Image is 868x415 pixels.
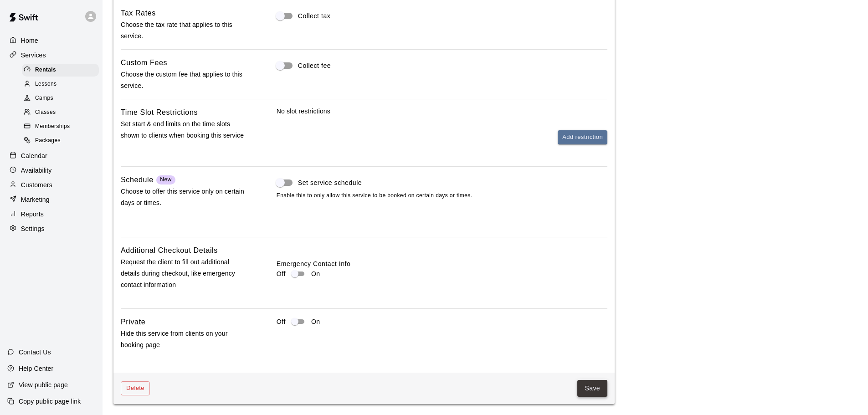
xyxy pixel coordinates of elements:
[7,48,95,62] a: Services
[7,193,95,206] a: Marketing
[277,191,607,200] span: Enable this to only allow this service to be booked on certain days or times.
[277,259,607,268] label: Emergency Contact Info
[22,63,103,77] a: Rentals
[311,317,320,327] p: On
[35,108,56,117] span: Classes
[22,106,103,120] a: Classes
[121,174,154,186] h6: Schedule
[7,222,95,236] a: Settings
[121,245,218,256] h6: Additional Checkout Details
[21,195,50,204] p: Marketing
[21,180,52,190] p: Customers
[577,380,607,397] button: Save
[298,178,362,188] span: Set service schedule
[19,380,68,389] p: View public page
[121,118,247,141] p: Set start & end limits on the time slots shown to clients when booking this service
[35,122,70,131] span: Memberships
[121,69,247,92] p: Choose the custom fee that applies to this service.
[35,94,53,103] span: Camps
[121,186,247,209] p: Choose to offer this service only on certain days or times.
[19,348,51,357] p: Contact Us
[21,224,45,233] p: Settings
[22,92,99,105] div: Camps
[21,51,46,60] p: Services
[160,176,171,183] span: New
[558,130,607,144] button: Add restriction
[7,164,95,177] a: Availability
[22,92,103,106] a: Camps
[121,19,247,42] p: Choose the tax rate that applies to this service.
[21,210,44,219] p: Reports
[7,149,95,163] a: Calendar
[35,136,61,145] span: Packages
[21,166,52,175] p: Availability
[22,120,99,133] div: Memberships
[7,207,95,221] a: Reports
[121,381,150,395] button: Delete
[35,66,56,75] span: Rentals
[22,106,99,119] div: Classes
[22,134,99,147] div: Packages
[311,269,320,279] p: On
[121,7,156,19] h6: Tax Rates
[7,34,95,47] a: Home
[277,317,286,327] p: Off
[7,178,95,192] a: Customers
[22,77,103,91] a: Lessons
[21,36,38,45] p: Home
[35,80,57,89] span: Lessons
[22,64,99,77] div: Rentals
[19,397,81,406] p: Copy public page link
[21,151,47,160] p: Calendar
[121,57,167,69] h6: Custom Fees
[121,107,198,118] h6: Time Slot Restrictions
[277,107,607,116] p: No slot restrictions
[298,61,331,71] span: Collect fee
[298,11,331,21] span: Collect tax
[121,328,247,351] p: Hide this service from clients on your booking page
[19,364,53,373] p: Help Center
[22,120,103,134] a: Memberships
[22,78,99,91] div: Lessons
[121,256,247,291] p: Request the client to fill out additional details during checkout, like emergency contact informa...
[22,134,103,148] a: Packages
[277,269,286,279] p: Off
[121,316,145,328] h6: Private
